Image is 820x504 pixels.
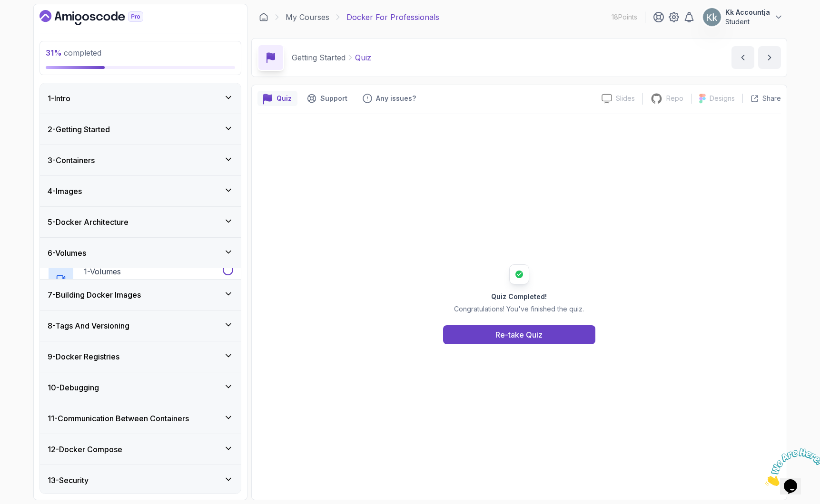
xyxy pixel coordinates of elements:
img: user profile image [703,8,721,26]
h3: 5 - Docker Architecture [48,216,128,228]
p: Any issues? [376,94,416,103]
p: Designs [710,94,735,103]
p: Docker For Professionals [346,11,439,23]
button: 12-Docker Compose [40,434,241,465]
span: completed [46,48,101,58]
button: next content [758,46,781,69]
img: Chat attention grabber [4,4,63,41]
button: 13-Security [40,465,241,495]
p: Share [762,94,781,103]
h3: 11 - Communication Between Containers [48,413,189,424]
h3: 13 - Security [48,475,89,486]
button: 7-Building Docker Images [40,280,241,310]
button: 5-Docker Architecture [40,207,241,237]
h3: 9 - Docker Registries [48,351,119,362]
p: Getting Started [292,52,346,63]
button: 3-Containers [40,145,241,175]
h3: 6 - Volumes [48,247,86,259]
div: Re-take Quiz [495,329,543,340]
button: Feedback button [357,91,422,106]
a: Dashboard [40,10,165,25]
h3: 12 - Docker Compose [48,444,122,455]
p: Kk Accountja [725,8,770,17]
button: 6-Volumes [40,238,241,268]
h3: 7 - Building Docker Images [48,289,141,300]
p: Support [320,94,347,103]
p: Repo [666,94,683,103]
a: My Courses [286,11,329,23]
p: Quiz [355,52,371,63]
button: 10-Debugging [40,372,241,403]
button: 4-Images [40,176,241,206]
button: 8-Tags And Versioning [40,310,241,341]
span: 31 % [46,48,62,58]
button: 1-Intro [40,83,241,114]
button: 1-Volumes [48,265,233,291]
button: 11-Communication Between Containers [40,403,241,434]
h3: 3 - Containers [48,155,95,166]
button: previous content [731,46,754,69]
button: user profile imageKk AccountjaStudent [702,8,783,27]
p: 18 Points [612,12,637,22]
h3: 4 - Images [48,185,82,197]
h2: Quiz Completed! [454,292,584,301]
a: Dashboard [259,12,268,22]
h3: 1 - Intro [48,93,70,104]
p: 1 - Volumes [84,266,121,277]
iframe: chat widget [761,445,820,490]
button: 9-Docker Registries [40,341,241,372]
h3: 2 - Getting Started [48,124,110,135]
button: quiz button [257,91,297,106]
p: Student [725,17,770,27]
button: Share [742,94,781,103]
p: Slides [616,94,635,103]
p: Congratulations! You've finished the quiz. [454,304,584,314]
p: Quiz [277,94,292,103]
button: 2-Getting Started [40,114,241,145]
button: Support button [301,91,353,106]
button: Re-take Quiz [443,325,595,344]
h3: 8 - Tags And Versioning [48,320,129,331]
h3: 10 - Debugging [48,382,99,393]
